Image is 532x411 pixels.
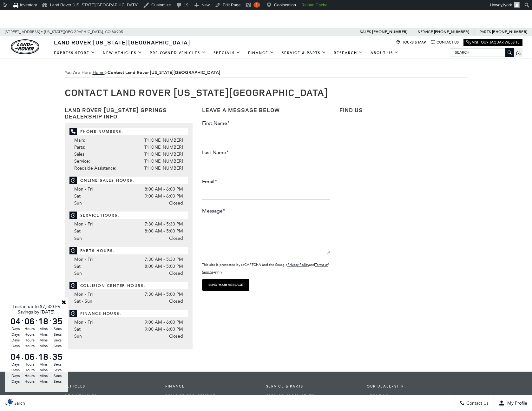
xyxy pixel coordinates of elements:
[13,304,61,315] span: Lock in up to $7,500 EV Savings by [DATE].
[165,392,257,400] a: Finance Department
[10,361,22,367] span: Days
[65,87,468,98] h1: Contact Land Rover [US_STATE][GEOGRAPHIC_DATA]
[434,29,469,34] a: [PHONE_NUMBER]
[202,149,229,156] label: Last Name
[74,236,82,241] span: Sun
[23,373,36,379] span: Hours
[169,200,183,207] span: Closed
[145,186,183,193] span: 8:00 AM - 6:00 PM
[301,3,327,7] strong: Reload Cache
[51,337,63,343] span: Secs
[266,384,358,389] span: Service & Parts
[61,299,67,305] a: Close
[367,384,458,389] span: Our Dealership
[105,28,111,36] span: CO
[37,332,49,337] span: Mins
[37,317,49,326] span: 18
[339,117,467,242] iframe: Dealer location map
[244,47,278,58] a: Finance
[51,317,63,326] span: 35
[65,384,156,389] span: Vehicles
[74,200,82,206] span: Sun
[74,257,93,262] span: Mon - Fri
[202,107,330,113] h3: Leave a Message Below
[23,367,36,373] span: Hours
[108,70,220,76] strong: Contact Land Rover [US_STATE][GEOGRAPHIC_DATA]
[145,221,183,228] span: 7:30 AM - 5:30 PM
[330,47,367,58] a: Research
[287,263,309,267] a: Privacy Policy
[145,228,183,235] span: 8:00 AM - 5:00 PM
[50,38,194,46] a: Land Rover [US_STATE][GEOGRAPHIC_DATA]
[145,256,183,263] span: 7:30 AM - 5:30 PM
[146,47,210,58] a: Pre-Owned Vehicles
[23,332,36,337] span: Hours
[145,291,183,298] span: 7:30 AM - 5:00 PM
[37,379,49,384] span: Mins
[372,29,407,34] a: [PHONE_NUMBER]
[49,316,51,326] span: :
[51,326,63,332] span: Secs
[10,337,22,343] span: Days
[165,384,257,389] span: Finance
[5,28,43,36] span: [STREET_ADDRESS] •
[23,352,36,361] span: 06
[202,120,230,127] label: First Name
[466,40,520,45] a: Visit Our Jaguar Website
[37,373,49,379] span: Mins
[37,326,49,332] span: Mins
[50,47,403,58] nav: Main Navigation
[144,138,183,143] a: [PHONE_NUMBER]
[74,292,93,297] span: Mon - Fri
[69,310,188,317] span: Finance Hours:
[51,352,63,361] span: 35
[74,152,86,157] span: Sales:
[431,40,459,45] a: Contact Us
[23,361,36,367] span: Hours
[23,326,36,332] span: Hours
[23,343,36,349] span: Hours
[10,367,22,373] span: Days
[169,298,183,305] span: Closed
[202,207,225,214] label: Message
[74,228,81,234] span: Sat
[10,326,22,332] span: Days
[65,392,156,400] a: New Vehicles
[37,337,49,343] span: Mins
[10,379,22,384] span: Days
[11,39,39,54] img: Land Rover
[37,352,49,361] span: 18
[93,70,220,75] span: >
[144,145,183,150] a: [PHONE_NUMBER]
[10,373,22,379] span: Days
[49,352,51,361] span: :
[505,401,527,406] span: My Profile
[51,367,63,373] span: Secs
[145,193,183,200] span: 9:00 AM - 6:00 PM
[36,352,37,361] span: :
[112,28,123,36] span: 80905
[37,343,49,349] span: Mins
[74,145,85,150] span: Parts:
[278,47,330,58] a: Service & Parts
[494,395,532,411] button: Open user profile menu
[36,316,37,326] span: :
[23,317,36,326] span: 06
[74,221,93,227] span: Mon - Fri
[10,352,22,361] span: 04
[65,68,468,77] span: You Are Here:
[202,263,328,274] a: Terms of Service
[99,47,146,58] a: New Vehicles
[74,165,116,171] span: Roadside Assistance:
[44,28,104,36] span: [US_STATE][GEOGRAPHIC_DATA],
[144,165,183,171] a: [PHONE_NUMBER]
[54,38,190,46] span: Land Rover [US_STATE][GEOGRAPHIC_DATA]
[51,361,63,367] span: Secs
[69,282,188,289] span: Collision Center Hours:
[10,343,22,349] span: Days
[74,158,90,164] span: Service:
[10,317,22,326] span: 04
[145,263,183,270] span: 8:00 AM - 5:00 PM
[418,30,433,34] span: Service
[23,337,36,343] span: Hours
